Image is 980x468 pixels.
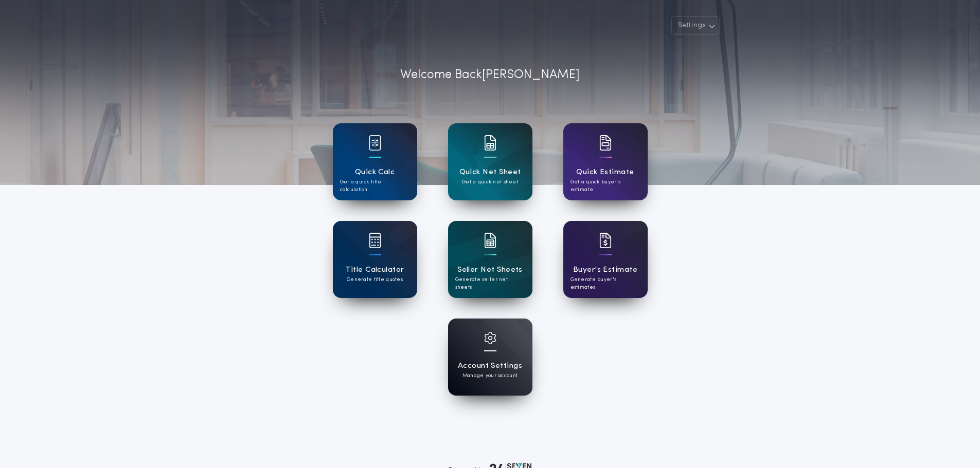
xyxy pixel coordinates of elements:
[333,123,417,200] a: card iconQuick CalcGet a quick title calculation
[563,221,648,298] a: card iconBuyer's EstimateGenerate buyer's estimates
[576,166,634,178] h1: Quick Estimate
[457,264,523,276] h1: Seller Net Sheets
[345,264,404,276] h1: Title Calculator
[462,372,518,380] p: Manage your account
[400,66,580,84] p: Welcome Back [PERSON_NAME]
[459,166,521,178] h1: Quick Net Sheet
[448,319,532,396] a: card iconAccount SettingsManage your account
[671,16,720,35] button: Settings
[448,221,532,298] a: card iconSeller Net SheetsGenerate seller net sheets
[355,166,395,178] h1: Quick Calc
[455,276,525,291] p: Generate seller net sheets
[448,123,532,200] a: card iconQuick Net SheetGet a quick net sheet
[333,221,417,298] a: card iconTitle CalculatorGenerate title quotes
[573,264,637,276] h1: Buyer's Estimate
[458,360,522,372] h1: Account Settings
[571,178,640,194] p: Get a quick buyer's estimate
[599,135,612,151] img: card icon
[369,233,381,248] img: card icon
[484,233,496,248] img: card icon
[462,178,518,186] p: Get a quick net sheet
[484,332,496,344] img: card icon
[599,233,612,248] img: card icon
[563,123,648,200] a: card iconQuick EstimateGet a quick buyer's estimate
[484,135,496,151] img: card icon
[369,135,381,151] img: card icon
[347,276,403,284] p: Generate title quotes
[571,276,640,291] p: Generate buyer's estimates
[340,178,410,194] p: Get a quick title calculation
